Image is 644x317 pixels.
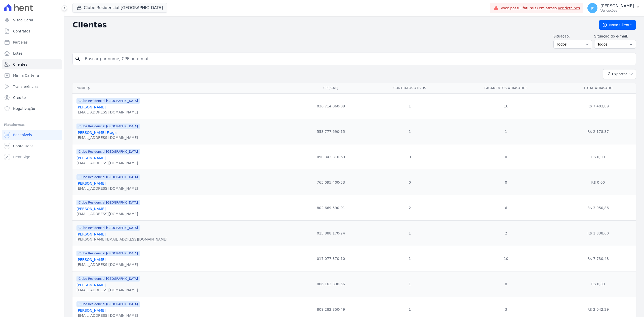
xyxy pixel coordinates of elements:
[13,95,26,100] span: Crédito
[76,105,106,109] a: [PERSON_NAME]
[2,59,62,69] a: Clientes
[368,144,452,170] td: 0
[452,144,560,170] td: 0
[603,69,636,79] button: Exportar
[76,181,106,185] a: [PERSON_NAME]
[294,246,368,271] td: 017.077.370-10
[294,220,368,246] td: 015.888.170-24
[72,20,591,29] h2: Clientes
[4,122,60,128] div: Plataformas
[76,131,117,135] a: [PERSON_NAME] Fraga
[560,83,636,93] th: Total Atrasado
[2,70,62,81] a: Minha Carteira
[599,20,636,30] a: Novo Cliente
[368,220,452,246] td: 1
[72,83,294,93] th: Nome
[294,170,368,195] td: 765.095.400-53
[13,51,23,56] span: Lotes
[76,308,106,312] a: [PERSON_NAME]
[452,93,560,119] td: 16
[368,195,452,220] td: 2
[294,195,368,220] td: 802.669.590-91
[452,170,560,195] td: 0
[76,288,140,293] div: [EMAIL_ADDRESS][DOMAIN_NAME]
[368,83,452,93] th: Contratos Ativos
[294,271,368,297] td: 006.163.330-56
[76,262,140,267] div: [EMAIL_ADDRESS][DOMAIN_NAME]
[13,84,38,89] span: Transferências
[591,6,594,10] span: JP
[76,225,140,231] span: Clube Residencial [GEOGRAPHIC_DATA]
[294,144,368,170] td: 050.342.310-69
[76,149,140,154] span: Clube Residencial [GEOGRAPHIC_DATA]
[82,54,634,64] input: Buscar por nome, CPF ou e-mail
[368,271,452,297] td: 1
[594,34,636,39] label: Situação do e-mail:
[76,174,140,180] span: Clube Residencial [GEOGRAPHIC_DATA]
[2,130,62,140] a: Recebíveis
[13,62,27,67] span: Clientes
[76,258,106,262] a: [PERSON_NAME]
[76,207,106,211] a: [PERSON_NAME]
[13,18,33,23] span: Visão Geral
[76,200,140,205] span: Clube Residencial [GEOGRAPHIC_DATA]
[2,93,62,103] a: Crédito
[76,186,140,191] div: [EMAIL_ADDRESS][DOMAIN_NAME]
[558,6,580,10] a: Ver detalhes
[452,246,560,271] td: 10
[76,251,140,256] span: Clube Residencial [GEOGRAPHIC_DATA]
[553,34,592,39] label: Situação:
[560,220,636,246] td: R$ 1.338,60
[452,119,560,144] td: 1
[368,119,452,144] td: 1
[76,237,167,242] div: [PERSON_NAME][EMAIL_ADDRESS][DOMAIN_NAME]
[294,93,368,119] td: 036.714.060-89
[560,93,636,119] td: R$ 7.403,89
[76,135,140,140] div: [EMAIL_ADDRESS][DOMAIN_NAME]
[368,170,452,195] td: 0
[560,195,636,220] td: R$ 3.950,86
[13,132,32,137] span: Recebíveis
[13,40,28,45] span: Parcelas
[452,220,560,246] td: 2
[583,1,644,15] button: JP [PERSON_NAME] Ver opções
[452,195,560,220] td: 6
[294,83,368,93] th: CPF/CNPJ
[76,110,140,115] div: [EMAIL_ADDRESS][DOMAIN_NAME]
[13,73,39,78] span: Minha Carteira
[13,143,33,148] span: Conta Hent
[76,276,140,282] span: Clube Residencial [GEOGRAPHIC_DATA]
[76,283,106,287] a: [PERSON_NAME]
[75,56,81,62] i: search
[13,29,30,34] span: Contratos
[76,124,140,129] span: Clube Residencial [GEOGRAPHIC_DATA]
[600,9,634,13] p: Ver opções
[452,271,560,297] td: 0
[2,104,62,114] a: Negativação
[368,246,452,271] td: 1
[560,144,636,170] td: R$ 0,00
[2,15,62,25] a: Visão Geral
[2,37,62,47] a: Parcelas
[13,106,35,111] span: Negativação
[2,48,62,58] a: Lotes
[76,211,140,216] div: [EMAIL_ADDRESS][DOMAIN_NAME]
[2,26,62,36] a: Contratos
[76,161,140,166] div: [EMAIL_ADDRESS][DOMAIN_NAME]
[600,4,634,9] p: [PERSON_NAME]
[560,170,636,195] td: R$ 0,00
[76,98,140,104] span: Clube Residencial [GEOGRAPHIC_DATA]
[2,141,62,151] a: Conta Hent
[76,232,106,236] a: [PERSON_NAME]
[560,119,636,144] td: R$ 2.178,37
[76,301,140,307] span: Clube Residencial [GEOGRAPHIC_DATA]
[501,6,580,11] span: Você possui fatura(s) em atraso.
[560,271,636,297] td: R$ 0,00
[452,83,560,93] th: Pagamentos Atrasados
[2,82,62,92] a: Transferências
[76,156,106,160] a: [PERSON_NAME]
[368,93,452,119] td: 1
[294,119,368,144] td: 553.777.690-15
[72,3,167,13] button: Clube Residencial [GEOGRAPHIC_DATA]
[560,246,636,271] td: R$ 7.730,48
